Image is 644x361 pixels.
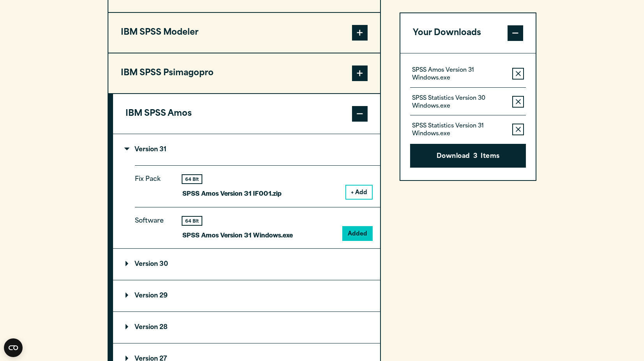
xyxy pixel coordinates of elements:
[343,227,372,240] button: Added
[412,95,506,110] p: SPSS Statistics Version 30 Windows.exe
[4,338,23,357] button: Open CMP widget
[126,293,168,299] p: Version 29
[412,67,506,82] p: SPSS Amos Version 31 Windows.exe
[410,144,526,168] button: Download3Items
[126,261,168,267] p: Version 30
[412,122,506,138] p: SPSS Statistics Version 31 Windows.exe
[400,53,536,180] div: Your Downloads
[346,186,372,199] button: + Add
[113,134,380,165] summary: Version 31
[113,249,380,280] summary: Version 30
[126,324,168,331] p: Version 28
[182,229,293,241] p: SPSS Amos Version 31 Windows.exe
[400,13,536,53] button: Your Downloads
[113,94,380,134] button: IBM SPSS Amos
[135,216,170,234] p: Software
[113,312,380,343] summary: Version 28
[126,147,166,153] p: Version 31
[135,174,170,193] p: Fix Pack
[108,13,380,53] button: IBM SPSS Modeler
[182,175,202,183] div: 64 Bit
[108,53,380,93] button: IBM SPSS Psimagopro
[182,188,281,199] p: SPSS Amos Version 31 IF001.zip
[473,152,478,162] span: 3
[182,217,202,225] div: 64 Bit
[113,280,380,311] summary: Version 29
